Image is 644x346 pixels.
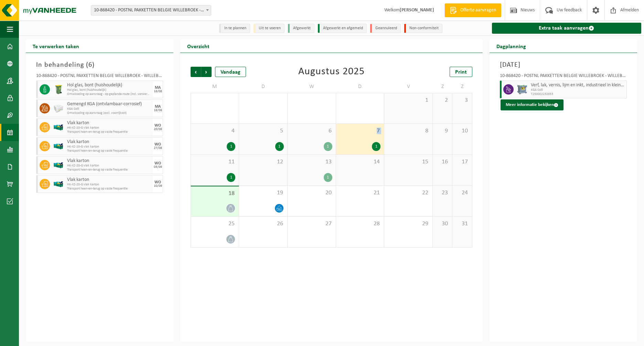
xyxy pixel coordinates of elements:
div: 1 [275,142,284,151]
li: Uit te voeren [254,24,285,33]
h3: In behandeling ( ) [36,60,163,70]
span: HK-XZ-20-G vlak karton [67,164,151,168]
span: 8 [388,127,429,135]
span: 24 [456,189,468,197]
span: 20 [291,189,332,197]
span: 28 [340,220,381,228]
div: WO [154,161,161,165]
div: Augustus 2025 [298,67,365,77]
li: Non-conformiteit [404,24,442,33]
span: Vlak karton [67,139,151,145]
span: 16 [436,158,449,166]
span: Transport heen-en-terug op vaste frequentie [67,149,151,153]
div: WO [154,142,161,147]
h2: Overzicht [180,39,216,53]
div: MA [155,86,161,90]
span: Transport heen-en-terug op vaste frequentie [67,168,151,172]
span: KGA Colli [67,107,151,111]
span: 10-868420 - POSTNL PAKKETTEN BELGIE WILLEBROEK - WILLEBROEK [91,6,211,15]
img: HK-XZ-20-GN-12 [53,160,64,170]
li: Afgewerkt en afgemeld [318,24,367,33]
span: 29 [388,220,429,228]
span: 31 [456,220,468,228]
img: HK-XZ-20-GN-12 [53,122,64,132]
span: Omwisseling op aanvraag - op geplande route (incl. verwerking) [67,92,151,96]
span: 21 [340,189,381,197]
span: 6 [88,62,92,68]
span: 26 [243,220,284,228]
h2: Dagplanning [490,39,533,53]
span: Offerte aanvragen [459,7,498,14]
span: Vlak karton [67,158,151,164]
span: Vorige [191,67,201,77]
span: Vlak karton [67,177,151,183]
span: T250002232653 [531,92,625,96]
li: Afgewerkt [288,24,314,33]
span: 1 [388,97,429,104]
span: 4 [194,127,235,135]
td: D [239,80,288,93]
div: WO [154,123,161,128]
div: 1 [372,142,380,151]
span: HK-XZ-20-G vlak karton [67,145,151,149]
td: M [191,80,239,93]
h3: [DATE] [500,60,627,70]
div: Vandaag [215,67,246,77]
img: HK-XZ-20-GN-12 [53,141,64,151]
span: HK-XZ-20-G vlak karton [67,126,151,130]
span: Volgende [201,67,212,77]
span: HK-XZ-20-G vlak karton [67,183,151,187]
div: 10-868420 - POSTNL PAKKETTEN BELGIE WILLEBROEK - WILLEBROEK [36,74,163,80]
span: Gemengd KGA (ontvlambaar-corrosief) [67,101,151,107]
div: MA [155,105,161,109]
span: Transport heen-en-terug op vaste frequentie [67,187,151,191]
span: 2 [436,97,449,104]
span: Hol glas, bont (huishoudelijk) [67,88,151,92]
span: 3 [456,97,468,104]
span: 22 [388,189,429,197]
span: Omwisseling op aanvraag (excl. voorrijkost) [67,111,151,115]
img: PB-AP-0800-MET-02-01 [517,84,527,95]
span: 19 [243,189,284,197]
td: D [336,80,385,93]
span: Vlak karton [67,120,151,126]
div: 20/08 [154,128,162,131]
a: Offerte aanvragen [444,3,501,17]
div: 1 [324,142,332,151]
a: Extra taak aanvragen [492,23,641,34]
span: 10 [456,127,468,135]
button: Meer informatie bekijken [501,99,563,110]
span: 12 [243,158,284,166]
span: 6 [291,127,332,135]
div: 18/08 [154,109,162,112]
span: Hol glas, bont (huishoudelijk) [67,83,151,88]
td: V [384,80,433,93]
div: 1 [324,173,332,182]
span: 13 [291,158,332,166]
li: Geannuleerd [370,24,401,33]
span: Print [455,69,467,75]
span: 27 [291,220,332,228]
span: Verf, lak, vernis, lijm en inkt, industrieel in kleinverpakking [531,83,625,88]
td: Z [452,80,472,93]
strong: [PERSON_NAME] [400,8,434,13]
span: Transport heen-en-terug op vaste frequentie [67,130,151,134]
img: PB-LB-0680-HPE-GY-02 [53,103,64,113]
div: 03/09 [154,165,162,169]
div: WO [154,180,161,184]
div: 1 [227,173,235,182]
td: W [288,80,336,93]
td: Z [433,80,452,93]
img: WB-0240-HPE-GN-50 [53,84,64,95]
span: 30 [436,220,449,228]
span: 9 [436,127,449,135]
span: 14 [340,158,381,166]
span: 18 [194,190,235,197]
img: HK-XZ-20-GN-12 [53,179,64,189]
a: Print [450,67,472,77]
div: 18/08 [154,90,162,93]
span: 5 [243,127,284,135]
span: 7 [340,127,381,135]
span: 15 [388,158,429,166]
span: 23 [436,189,449,197]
